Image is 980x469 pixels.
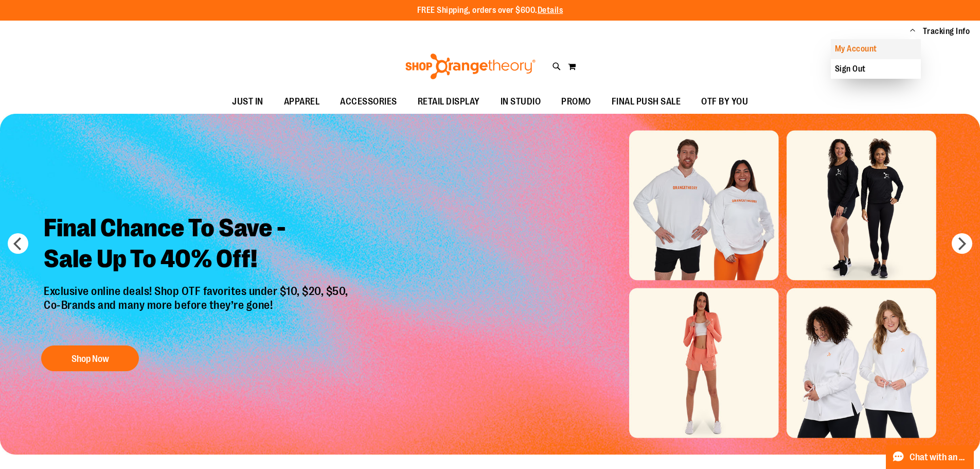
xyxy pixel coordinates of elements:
[490,90,551,114] a: IN STUDIO
[222,90,274,114] a: JUST IN
[561,90,591,113] span: PROMO
[910,453,968,462] span: Chat with an Expert
[538,6,563,15] a: Details
[417,5,563,16] p: FREE Shipping, orders over $600.
[41,345,139,371] button: Shop Now
[8,233,28,254] button: prev
[601,90,691,114] a: FINAL PUSH SALE
[691,90,758,114] a: OTF BY YOU
[36,205,359,285] h2: Final Chance To Save - Sale Up To 40% Off!
[232,90,263,113] span: JUST IN
[418,90,480,113] span: RETAIL DISPLAY
[952,233,972,254] button: next
[407,90,490,114] a: RETAIL DISPLAY
[886,445,974,469] button: Chat with an Expert
[36,285,359,335] p: Exclusive online deals! Shop OTF favorites under $10, $20, $50, Co-Brands and many more before th...
[340,90,397,113] span: ACCESSORIES
[274,90,330,114] a: APPAREL
[551,90,601,114] a: PROMO
[36,205,359,376] a: Final Chance To Save -Sale Up To 40% Off! Exclusive online deals! Shop OTF favorites under $10, $...
[831,39,921,59] a: My Account
[701,90,748,113] span: OTF BY YOU
[501,90,541,113] span: IN STUDIO
[330,90,407,114] a: ACCESSORIES
[404,54,537,79] img: Shop Orangetheory
[910,26,915,37] button: Account menu
[284,90,320,113] span: APPAREL
[923,26,970,37] a: Tracking Info
[612,90,681,113] span: FINAL PUSH SALE
[831,59,921,79] a: Sign Out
